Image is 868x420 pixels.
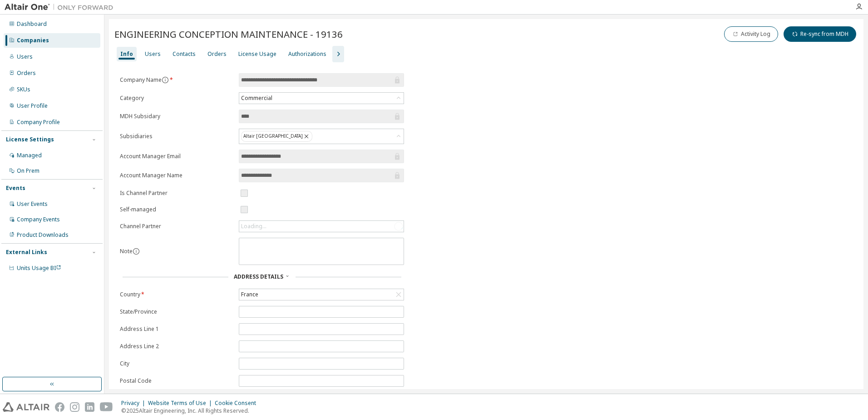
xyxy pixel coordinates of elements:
[120,360,233,367] label: City
[120,76,233,84] label: Company Name
[120,172,233,179] label: Account Manager Name
[55,402,64,412] img: facebook.svg
[6,136,54,143] div: License Settings
[239,129,404,144] div: Altair [GEOGRAPHIC_DATA]
[784,26,856,42] button: Re-sync from MDH
[724,26,778,42] button: Activity Log
[133,248,140,255] button: information
[241,223,266,230] div: Loading...
[17,231,69,239] div: Product Downloads
[240,290,260,300] div: France
[288,50,326,58] div: Authorizations
[17,37,49,44] div: Companies
[121,400,148,407] div: Privacy
[100,402,113,412] img: youtube.svg
[17,53,33,60] div: Users
[85,402,94,412] img: linkedin.svg
[241,131,312,142] div: Altair [GEOGRAPHIC_DATA]
[207,50,227,58] div: Orders
[17,216,60,223] div: Company Events
[120,343,233,350] label: Address Line 2
[17,20,47,28] div: Dashboard
[120,308,233,315] label: State/Province
[120,190,233,197] label: Is Channel Partner
[240,93,274,103] div: Commercial
[239,93,404,104] div: Commercial
[234,273,283,280] span: Address Details
[120,50,133,58] div: Info
[145,50,161,58] div: Users
[6,185,25,192] div: Events
[6,249,47,256] div: External Links
[17,167,39,175] div: On Prem
[239,221,404,232] div: Loading...
[70,402,79,412] img: instagram.svg
[120,377,233,385] label: Postal Code
[17,86,30,93] div: SKUs
[3,402,49,412] img: altair_logo.svg
[148,400,215,407] div: Website Terms of Use
[5,3,118,12] img: Altair One
[17,200,48,208] div: User Events
[120,206,233,213] label: Self-managed
[17,152,42,159] div: Managed
[239,289,404,300] div: France
[120,325,233,333] label: Address Line 1
[173,50,196,58] div: Contacts
[120,133,233,140] label: Subsidiaries
[120,95,233,102] label: Category
[114,28,343,40] span: ENGINEERING CONCEPTION MAINTENANCE - 19136
[120,223,233,230] label: Channel Partner
[17,102,48,110] div: User Profile
[17,70,36,77] div: Orders
[120,247,133,255] label: Note
[17,119,60,126] div: Company Profile
[121,407,261,415] p: © 2025 Altair Engineering, Inc. All Rights Reserved.
[120,153,233,160] label: Account Manager Email
[238,50,276,58] div: License Usage
[120,291,233,298] label: Country
[120,113,233,120] label: MDH Subsidary
[215,400,261,407] div: Cookie Consent
[162,76,169,84] button: information
[17,264,61,272] span: Units Usage BI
